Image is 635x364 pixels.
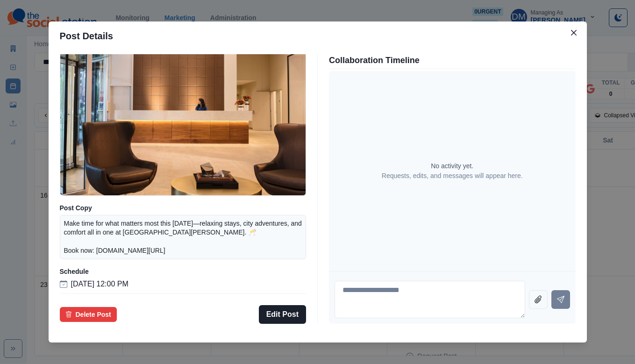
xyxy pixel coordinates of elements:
[49,21,587,50] header: Post Details
[60,267,307,277] p: Schedule
[259,305,306,324] button: Edit Post
[71,278,128,290] p: [DATE] 12:00 PM
[60,307,117,322] button: Delete Post
[329,54,576,67] p: Collaboration Timeline
[566,25,581,40] button: Close
[60,32,306,196] img: r3gxslyq4pxd28qhcxdi
[60,203,307,213] p: Post Copy
[382,171,523,181] p: Requests, edits, and messages will appear here.
[431,161,473,171] p: No activity yet.
[64,219,302,255] p: Make time for what matters most this [DATE]—relaxing stays, city adventures, and comfort all in o...
[529,290,548,309] button: Attach file
[551,290,570,309] button: Send message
